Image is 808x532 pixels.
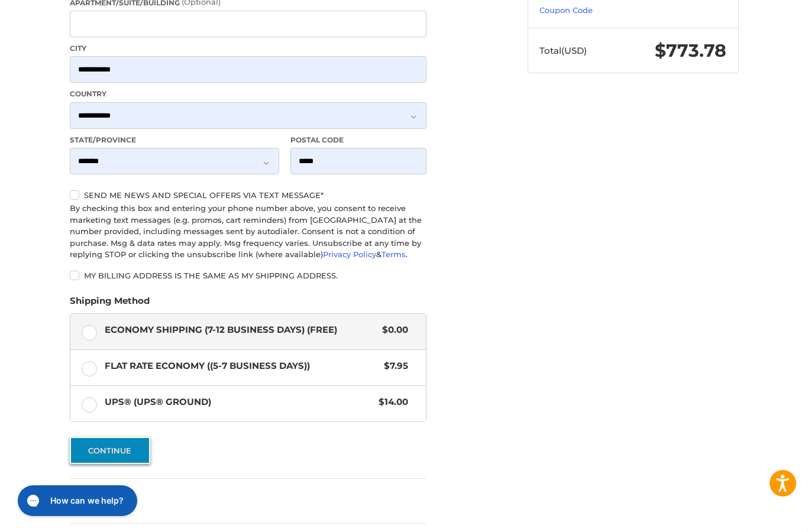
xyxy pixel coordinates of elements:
span: Economy Shipping (7-12 Business Days) (Free) [105,323,377,337]
a: Terms [382,249,406,259]
div: By checking this box and entering your phone number above, you consent to receive marketing text ... [70,203,426,261]
label: City [70,43,426,54]
span: $773.78 [655,40,726,61]
a: Privacy Policy [323,249,376,259]
button: Continue [70,437,150,464]
label: Send me news and special offers via text message* [70,190,426,200]
iframe: Gorgias live chat messenger [12,481,141,520]
legend: Shipping Method [70,294,150,313]
label: My billing address is the same as my shipping address. [70,271,426,280]
label: State/Province [70,135,279,145]
span: $7.95 [379,359,409,373]
span: Flat Rate Economy ((5-7 Business Days)) [105,359,379,373]
span: Total (USD) [539,45,587,56]
span: $0.00 [377,323,409,337]
label: Country [70,89,426,99]
span: $14.00 [373,395,409,409]
a: Coupon Code [539,5,593,15]
label: Postal Code [290,135,426,145]
span: UPS® (UPS® Ground) [105,395,373,409]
